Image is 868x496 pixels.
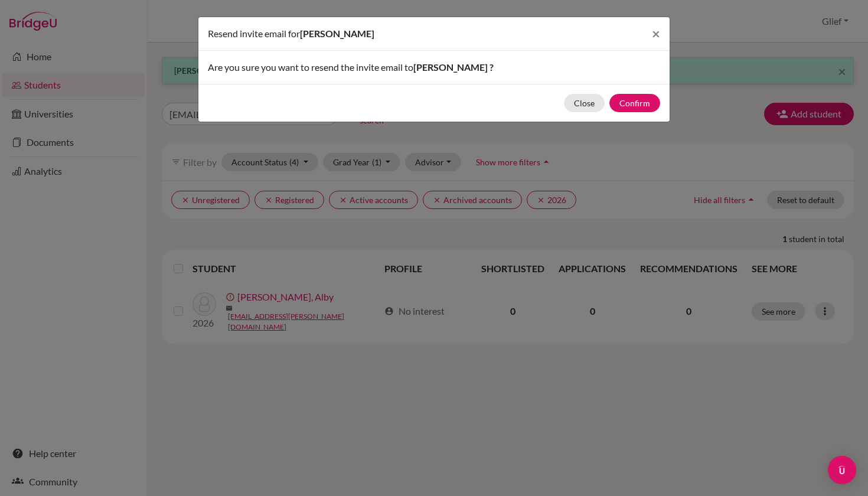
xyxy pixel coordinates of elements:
button: Confirm [609,94,660,112]
button: Close [642,17,670,50]
button: Close [564,94,605,112]
span: Resend invite email for [208,28,300,39]
div: Open Intercom Messenger [828,456,856,484]
span: [PERSON_NAME] [300,28,374,39]
span: [PERSON_NAME] ? [413,61,494,73]
span: × [652,25,660,42]
p: Are you sure you want to resend the invite email to [208,60,660,74]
